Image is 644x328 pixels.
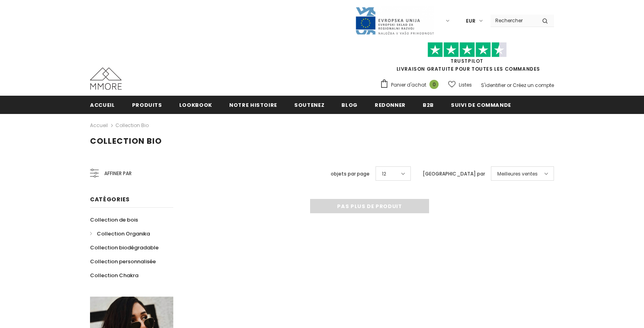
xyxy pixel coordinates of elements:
[450,58,483,64] a: TrustPilot
[90,268,138,282] a: Collection Chakra
[90,213,138,227] a: Collection de bois
[90,244,159,251] span: Collection biodégradable
[90,96,115,114] a: Accueil
[423,96,434,114] a: B2B
[132,96,162,114] a: Produits
[90,68,122,90] img: Cas MMORE
[427,42,507,58] img: Faites confiance aux étoiles pilotes
[429,80,439,89] span: 0
[90,216,138,224] span: Collection de bois
[451,96,511,114] a: Suivi de commande
[90,258,156,265] span: Collection personnalisée
[451,101,511,109] span: Suivi de commande
[491,15,536,26] input: Search Site
[179,96,212,114] a: Lookbook
[481,82,506,89] a: S'identifier
[382,170,386,178] span: 12
[294,101,324,109] span: soutenez
[448,78,472,92] a: Listes
[423,170,485,178] label: [GEOGRAPHIC_DATA] par
[229,101,277,109] span: Notre histoire
[90,255,156,268] a: Collection personnalisée
[90,241,159,255] a: Collection biodégradable
[97,230,150,237] span: Collection Organika
[341,96,358,114] a: Blog
[90,272,138,279] span: Collection Chakra
[115,122,149,129] a: Collection Bio
[90,101,115,109] span: Accueil
[459,81,472,89] span: Listes
[466,17,475,25] span: EUR
[294,96,324,114] a: soutenez
[355,6,434,35] img: Javni Razpis
[380,79,443,91] a: Panier d'achat 0
[423,101,434,109] span: B2B
[331,170,370,178] label: objets par page
[90,195,130,203] span: Catégories
[497,170,538,178] span: Meilleures ventes
[90,135,162,147] span: Collection Bio
[90,227,150,241] a: Collection Organika
[380,46,554,72] span: LIVRAISON GRATUITE POUR TOUTES LES COMMANDES
[355,17,434,24] a: Javni Razpis
[375,96,406,114] a: Redonner
[90,121,108,130] a: Accueil
[375,101,406,109] span: Redonner
[391,81,426,89] span: Panier d'achat
[179,101,212,109] span: Lookbook
[132,101,162,109] span: Produits
[341,101,358,109] span: Blog
[229,96,277,114] a: Notre histoire
[507,82,512,89] span: or
[104,169,132,178] span: Affiner par
[513,82,554,89] a: Créez un compte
